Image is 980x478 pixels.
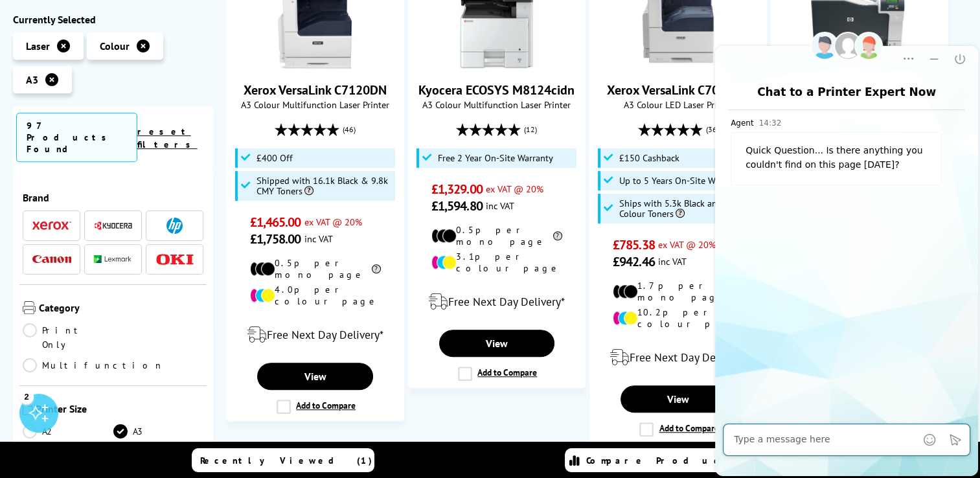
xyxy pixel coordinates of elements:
[244,82,387,98] a: Xerox VersaLink C7120DN
[586,455,743,466] span: Compare Products
[32,222,71,231] img: Xerox
[13,13,213,26] div: Currently Selected
[192,448,374,472] a: Recently Viewed (1)
[486,199,514,212] span: inc VAT
[431,198,483,214] span: £1,594.80
[658,238,716,251] span: ex VAT @ 20%
[250,284,381,307] li: 4.0p per colour page
[257,363,372,390] a: View
[431,181,483,198] span: £1,329.00
[267,58,364,71] a: Xerox VersaLink C7120DN
[630,58,727,71] a: Xerox VersaLink C7000DN
[277,400,356,414] label: Add to Compare
[613,253,655,270] span: £942.46
[448,58,545,71] a: Kyocera ECOSYS M8124cidn
[431,224,562,247] li: 0.5p per mono page
[597,98,760,111] span: A3 Colour LED Laser Printer
[613,280,744,303] li: 1.7p per mono page
[713,25,980,478] iframe: chat window
[256,176,392,196] span: Shipped with 16.1k Black & 9.8k CMY Toners
[100,40,130,52] span: Colour
[619,176,747,186] span: Up to 5 Years On-Site Warranty*
[613,306,744,330] li: 10.2p per colour page
[94,256,133,264] img: Lexmark
[137,126,198,150] a: reset filters
[439,330,554,357] a: View
[233,317,396,353] div: modal_delivery
[458,367,537,381] label: Add to Compare
[524,117,537,142] span: (12)
[639,422,718,437] label: Add to Compare
[613,236,655,253] span: £785.38
[32,255,71,264] img: Canon
[32,251,71,267] a: Canon
[155,254,194,265] img: OKI
[565,448,747,472] a: Compare Products
[26,40,50,52] span: Laser
[304,233,333,245] span: inc VAT
[597,339,760,376] div: modal_delivery
[23,191,203,204] span: Brand
[658,255,687,267] span: inc VAT
[36,402,203,418] span: Printer Size
[415,284,578,320] div: modal_delivery
[606,82,749,98] a: Xerox VersaLink C7000DN
[26,73,38,86] span: A3
[39,301,203,317] span: Category
[94,221,133,231] img: Kyocera
[619,153,679,163] span: £150 Cashback
[155,251,194,267] a: OKI
[16,113,137,162] span: 97 Products Found
[256,153,293,163] span: £400 Off
[166,218,183,234] img: HP
[113,424,204,438] a: A3
[304,216,362,228] span: ex VAT @ 20%
[233,98,396,111] span: A3 Colour Multifunction Laser Printer
[23,424,113,438] a: A2
[705,117,718,142] span: (36)
[250,257,381,280] li: 0.5p per mono page
[23,323,113,352] a: Print Only
[415,98,578,111] span: A3 Colour Multifunction Laser Printer
[155,218,194,234] a: HP
[486,183,543,195] span: ex VAT @ 20%
[343,117,356,142] span: (46)
[23,358,164,372] a: Multifunction
[23,301,36,314] img: Category
[250,231,301,247] span: £1,758.00
[621,385,736,413] a: View
[431,251,562,274] li: 3.1p per colour page
[200,455,372,466] span: Recently Viewed (1)
[619,198,755,219] span: Ships with 5.3k Black and 3.3k Colour Toners
[94,218,133,234] a: Kyocera
[250,214,301,231] span: £1,465.00
[438,153,553,163] span: Free 2 Year On-Site Warranty
[418,82,575,98] a: Kyocera ECOSYS M8124cidn
[32,218,71,234] a: Xerox
[94,251,133,267] a: Lexmark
